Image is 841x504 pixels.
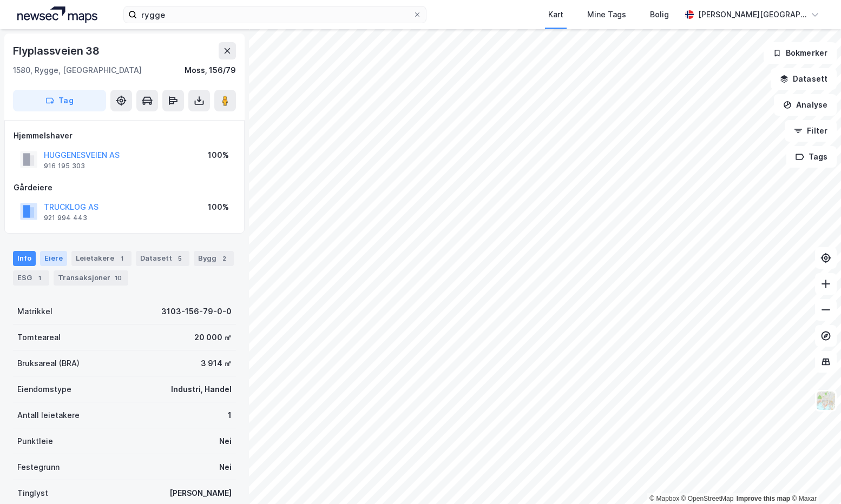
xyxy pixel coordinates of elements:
div: Gårdeiere [14,181,235,194]
div: 10 [113,273,124,283]
div: Matrikkel [17,305,52,318]
input: Søk på adresse, matrikkel, gårdeiere, leietakere eller personer [137,6,413,23]
div: Bygg [194,251,234,266]
div: Punktleie [17,435,53,448]
div: Mine Tags [587,8,626,21]
div: Moss, 156/79 [185,64,236,77]
div: [PERSON_NAME][GEOGRAPHIC_DATA] [698,8,806,21]
iframe: Chat Widget [787,452,841,504]
div: Hjemmelshaver [14,129,235,142]
a: OpenStreetMap [681,495,734,502]
div: Antall leietakere [17,409,80,422]
button: Datasett [771,68,837,90]
div: Nei [219,435,232,448]
div: Festegrunn [17,461,60,474]
div: Eiendomstype [17,383,71,396]
div: 916 195 303 [44,162,85,170]
div: Tinglyst [17,487,48,500]
div: Kart [548,8,563,21]
div: 1 [34,273,45,283]
div: 3103-156-79-0-0 [161,305,232,318]
button: Bokmerker [764,42,837,64]
div: 1 [228,409,232,422]
div: 3 914 ㎡ [201,357,232,370]
div: ESG [13,270,49,286]
div: 5 [174,253,185,264]
div: Bruksareal (BRA) [17,357,80,370]
div: Bolig [650,8,669,21]
div: Datasett [136,251,189,266]
button: Tag [13,90,106,111]
div: Eiere [40,251,67,266]
div: 921 994 443 [44,214,87,222]
div: Transaksjoner [54,270,128,286]
div: 20 000 ㎡ [194,331,232,344]
button: Filter [785,120,837,142]
div: 100% [208,201,229,214]
div: 1580, Rygge, [GEOGRAPHIC_DATA] [13,64,142,77]
button: Tags [786,146,837,168]
div: Leietakere [71,251,132,266]
div: 1 [116,253,127,264]
div: 2 [219,253,229,264]
img: logo.a4113a55bc3d86da70a041830d287a7e.svg [17,6,97,23]
div: [PERSON_NAME] [169,487,232,500]
a: Improve this map [737,495,790,502]
div: 100% [208,149,229,162]
a: Mapbox [649,495,679,502]
div: Industri, Handel [171,383,232,396]
div: Flyplassveien 38 [13,42,102,59]
button: Analyse [774,94,837,116]
div: Nei [219,461,232,474]
div: Kontrollprogram for chat [787,452,841,504]
img: Z [816,390,836,411]
div: Info [13,251,36,266]
div: Tomteareal [17,331,61,344]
